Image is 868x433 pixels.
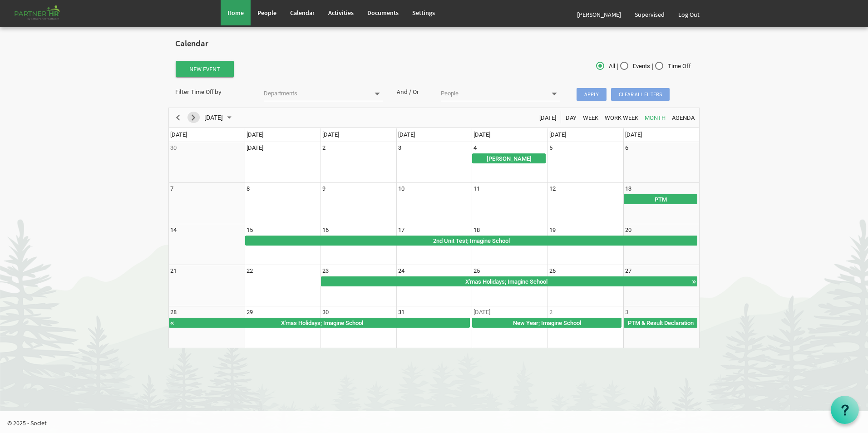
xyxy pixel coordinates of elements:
[625,266,631,276] div: Saturday, December 27, 2025
[549,131,566,138] span: [DATE]
[168,87,257,96] div: Filter Time Off by
[473,226,480,235] div: Thursday, December 18, 2025
[175,318,469,327] div: X'mas Holidays; Imagine School
[170,226,177,235] div: Sunday, December 14, 2025
[264,87,369,100] input: Departments
[472,318,621,328] div: New Year Begin From Thursday, January 1, 2026 at 12:00:00 AM GMT-08:00 Ends At Saturday, January ...
[247,143,263,153] div: Monday, December 1, 2025
[624,194,697,204] div: PTM Begin From Saturday, December 13, 2025 at 12:00:00 AM GMT-08:00 Ends At Sunday, December 14, ...
[538,112,557,123] span: [DATE]
[549,266,556,276] div: Friday, December 26, 2025
[398,226,404,235] div: Wednesday, December 17, 2025
[549,184,556,193] div: Friday, December 12, 2025
[549,308,552,317] div: Friday, January 2, 2026
[176,61,234,77] button: New Event
[170,266,177,276] div: Sunday, December 21, 2025
[227,9,244,17] span: Home
[322,266,329,276] div: Tuesday, December 23, 2025
[187,112,200,123] button: Next
[321,277,692,286] div: X'mas Holidays; Imagine School
[635,10,665,19] span: Supervised
[172,112,184,123] button: Previous
[671,112,695,123] span: Agenda
[570,2,628,27] a: [PERSON_NAME]
[245,236,698,246] div: 2nd Unit Test Begin From Monday, December 15, 2025 at 12:00:00 AM GMT-08:00 Ends At Sunday, Decem...
[247,131,263,138] span: [DATE]
[168,108,700,348] schedule: of December 2025
[247,226,253,235] div: Monday, December 15, 2025
[170,131,187,138] span: [DATE]
[170,308,177,317] div: Sunday, December 28, 2025
[412,9,435,17] span: Settings
[624,318,697,328] div: PTM &amp; Result Declaration Begin From Saturday, January 3, 2026 at 12:00:00 AM GMT-08:00 Ends A...
[398,184,404,193] div: Wednesday, December 10, 2025
[473,318,621,327] div: New Year; Imagine School
[473,266,480,276] div: Thursday, December 25, 2025
[603,112,640,123] button: Work Week
[257,9,276,17] span: People
[643,112,667,123] button: Month
[473,143,477,153] div: Thursday, December 4, 2025
[472,153,546,163] div: Shesha Manabasa Gurubara Begin From Thursday, December 4, 2025 at 12:00:00 AM GMT-08:00 Ends At F...
[577,88,607,101] span: Apply
[671,112,696,123] button: Agenda
[625,143,628,153] div: Saturday, December 6, 2025
[671,2,706,27] a: Log Out
[398,143,401,153] div: Wednesday, December 3, 2025
[625,226,631,235] div: Saturday, December 20, 2025
[201,108,237,127] div: December 2025
[175,39,693,49] h2: Calendar
[367,9,399,17] span: Documents
[644,112,666,123] span: Month
[398,131,415,138] span: [DATE]
[390,87,434,96] div: And / Or
[170,108,186,127] div: previous period
[321,276,698,286] div: X'mas Holidays Begin From Tuesday, December 23, 2025 at 12:00:00 AM GMT-08:00 Ends At Thursday, J...
[7,418,868,428] p: © 2025 - Societ
[655,62,691,70] span: Time Off
[290,9,315,17] span: Calendar
[604,112,639,123] span: Work Week
[322,184,325,193] div: Tuesday, December 9, 2025
[247,266,253,276] div: Monday, December 22, 2025
[203,112,224,123] span: [DATE]
[170,143,177,153] div: Sunday, November 30, 2025
[398,308,404,317] div: Wednesday, December 31, 2025
[322,226,329,235] div: Tuesday, December 16, 2025
[549,226,556,235] div: Friday, December 19, 2025
[523,60,700,73] div: | |
[169,318,470,328] div: X'mas Holidays Begin From Tuesday, December 23, 2025 at 12:00:00 AM GMT-08:00 Ends At Thursday, J...
[625,308,628,317] div: Saturday, January 3, 2026
[441,87,546,100] input: People
[564,112,578,123] button: Day
[247,308,253,317] div: Monday, December 29, 2025
[322,143,325,153] div: Tuesday, December 2, 2025
[611,88,670,101] span: Clear all filters
[582,112,600,123] button: Week
[322,131,339,138] span: [DATE]
[203,112,236,123] button: October 2025
[473,154,545,163] div: [PERSON_NAME]
[473,184,480,193] div: Thursday, December 11, 2025
[328,9,354,17] span: Activities
[620,62,650,70] span: Events
[473,131,490,138] span: [DATE]
[624,195,697,204] div: PTM
[628,2,671,27] a: Supervised
[398,266,404,276] div: Wednesday, December 24, 2025
[538,112,558,123] button: Today
[186,108,201,127] div: next period
[625,184,631,193] div: Saturday, December 13, 2025
[322,308,329,317] div: Tuesday, December 30, 2025
[596,62,615,70] span: All
[170,184,173,193] div: Sunday, December 7, 2025
[247,184,250,193] div: Monday, December 8, 2025
[582,112,599,123] span: Week
[246,236,697,245] div: 2nd Unit Test; Imagine School
[565,112,577,123] span: Day
[473,308,490,317] div: Thursday, January 1, 2026
[625,131,642,138] span: [DATE]
[624,318,697,327] div: PTM & Result Declaration
[549,143,552,153] div: Friday, December 5, 2025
